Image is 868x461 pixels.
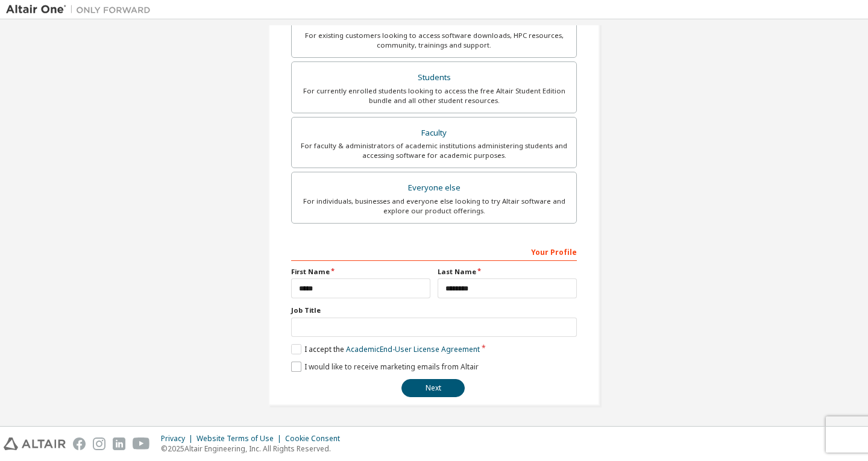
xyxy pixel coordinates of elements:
label: I accept the [291,344,480,354]
button: Next [401,379,465,397]
img: Altair One [6,4,157,16]
label: I would like to receive marketing emails from Altair [291,362,479,372]
div: For currently enrolled students looking to access the free Altair Student Edition bundle and all ... [299,86,569,105]
a: Academic End-User License Agreement [346,344,480,354]
div: Faculty [299,125,569,142]
div: Everyone else [299,180,569,196]
label: Last Name [438,267,577,277]
div: For individuals, businesses and everyone else looking to try Altair software and explore our prod... [299,196,569,216]
img: altair_logo.svg [4,437,66,450]
div: For faculty & administrators of academic institutions administering students and accessing softwa... [299,141,569,160]
img: youtube.svg [133,437,150,450]
label: First Name [291,267,430,277]
div: Cookie Consent [285,434,347,444]
div: For existing customers looking to access software downloads, HPC resources, community, trainings ... [299,31,569,50]
div: Your Profile [291,242,577,261]
img: facebook.svg [73,437,86,450]
label: Job Title [291,306,577,315]
div: Website Terms of Use [197,434,285,444]
div: Students [299,69,569,86]
img: linkedin.svg [113,437,125,450]
img: instagram.svg [93,437,105,450]
p: © 2025 Altair Engineering, Inc. All Rights Reserved. [161,444,347,454]
div: Privacy [161,434,197,444]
